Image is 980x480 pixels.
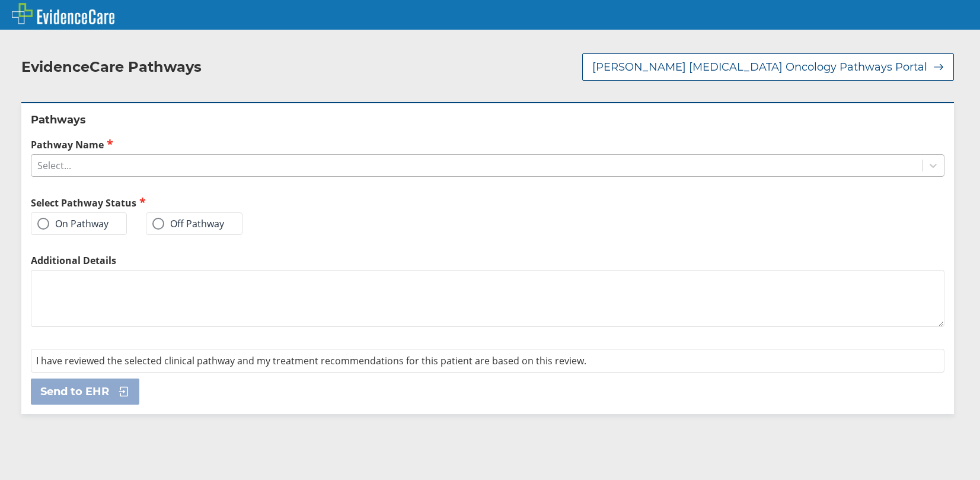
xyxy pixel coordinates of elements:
[31,379,139,405] button: Send to EHR
[152,218,224,230] label: Off Pathway
[36,354,586,367] span: I have reviewed the selected clinical pathway and my treatment recommendations for this patient a...
[21,58,202,76] h2: EvidenceCare Pathways
[40,384,109,399] span: Send to EHR
[31,113,944,127] h2: Pathways
[31,254,944,267] label: Additional Details
[37,159,71,172] div: Select...
[12,3,114,24] img: EvidenceCare
[31,196,483,209] h2: Select Pathway Status
[31,138,944,151] label: Pathway Name
[582,53,954,81] button: [PERSON_NAME] [MEDICAL_DATA] Oncology Pathways Portal
[37,218,108,230] label: On Pathway
[592,60,927,74] span: [PERSON_NAME] [MEDICAL_DATA] Oncology Pathways Portal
